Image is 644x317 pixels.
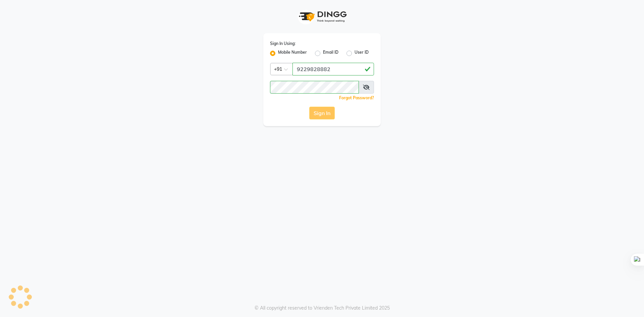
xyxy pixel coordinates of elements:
label: Email ID [323,49,338,57]
img: logo1.svg [295,7,349,27]
a: Forgot Password? [339,95,374,100]
label: User ID [355,49,369,57]
label: Mobile Number [278,49,307,57]
label: Sign In Using: [270,41,296,47]
input: Username [270,81,359,94]
input: Username [292,63,374,75]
